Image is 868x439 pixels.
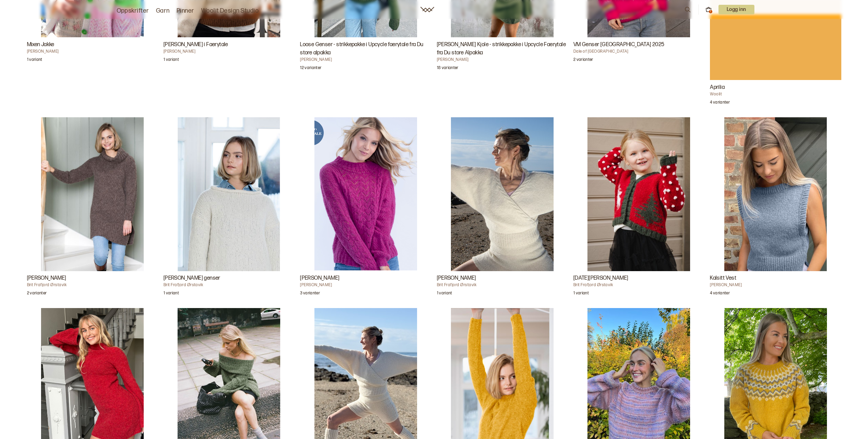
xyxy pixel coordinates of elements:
h4: Brit Frafjord Ørstavik [437,282,568,288]
h3: Aprilia [710,83,841,92]
button: User dropdown [718,5,754,14]
a: Garn [156,6,170,16]
h3: [DATE][PERSON_NAME] [573,274,704,282]
a: Mina Genser [437,117,568,300]
p: Logg inn [718,5,754,14]
h4: [PERSON_NAME] [27,49,158,54]
h3: Kalsitt Vest [710,274,841,282]
img: Brit Frafjord ØrstavikNatale Cardigan [587,117,690,271]
h4: Brit Frafjord Ørstavik [573,282,704,288]
h3: [PERSON_NAME] i Faerytale [164,41,295,49]
p: 2 varianter [27,291,47,297]
h3: [PERSON_NAME] [437,274,568,282]
a: Michelle Genser [300,117,431,300]
button: 1 [705,6,712,13]
img: Trine Lise HøysethKalsitt Vest [724,117,827,271]
h4: [PERSON_NAME] [710,282,841,288]
a: Gine Chunky genser [164,117,295,300]
a: Woolit Design Studio [201,6,259,16]
img: Brit Frafjord ØrstavikGine Chunky genser [178,117,280,271]
h3: [PERSON_NAME] [27,274,158,282]
img: Brit Frafjord ØrstavikEira Genser [41,117,144,271]
a: Oppskrifter [117,6,149,16]
h4: Dale of [GEOGRAPHIC_DATA] [573,49,704,54]
img: Brit Frafjord ØrstavikMina Genser [451,117,554,271]
a: Eira Genser [27,117,158,300]
p: 1 variant [164,57,179,64]
p: 3 varianter [300,291,320,297]
p: 2 varianter [573,57,593,64]
img: Iselin HafseldMichelle Genser [314,117,417,271]
p: 12 varianter [300,65,321,72]
h3: [PERSON_NAME] Kjole - strikkepakke i Upcycle Faerytale fra Du store Alpakka [437,41,568,57]
p: 18 varianter [437,65,458,72]
p: 1 variant [164,291,179,297]
div: 1 [709,10,712,13]
h4: Brit Frafjord Ørstavik [27,282,158,288]
a: Natale Cardigan [573,117,704,300]
h4: Brit Frafjord Ørstavik [164,282,295,288]
p: 1 variant [27,57,42,64]
h3: VM Genser [GEOGRAPHIC_DATA] 2025 [573,41,704,49]
h4: [PERSON_NAME] [437,57,568,63]
h3: Mixen Jakke [27,41,158,49]
h4: [PERSON_NAME] [164,49,295,54]
h4: Woolit [710,92,841,97]
p: 4 varianter [710,100,730,107]
h3: [PERSON_NAME] [300,274,431,282]
a: Kalsitt Vest [710,117,841,300]
a: Pinner [177,6,194,16]
p: 1 variant [437,291,452,297]
h4: [PERSON_NAME] [300,282,431,288]
h3: Loose Genser - strikkepakke i Upcycle faerytale fra Du store alpakka [300,41,431,57]
p: 1 variant [573,291,589,297]
a: Woolit [420,7,434,12]
p: 4 varianter [710,291,730,297]
h4: [PERSON_NAME] [300,57,431,63]
h3: [PERSON_NAME] genser [164,274,295,282]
